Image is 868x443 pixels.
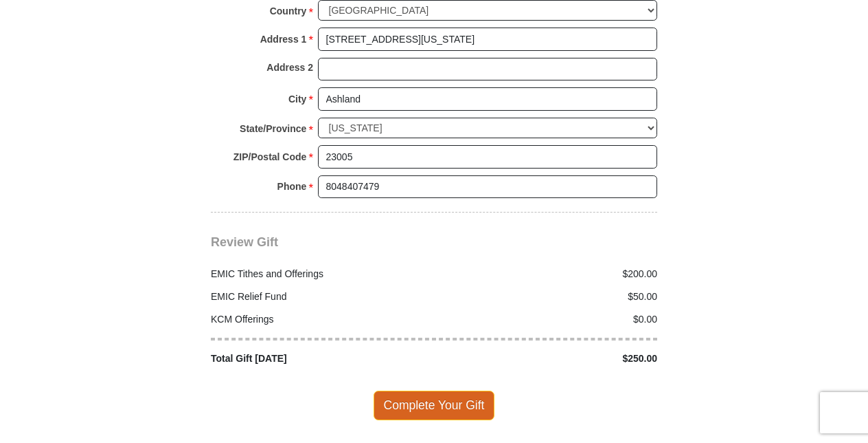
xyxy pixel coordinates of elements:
div: $250.00 [434,352,665,366]
span: Review Gift [211,235,278,249]
div: EMIC Tithes and Offerings [204,267,435,281]
div: KCM Offerings [204,312,435,327]
div: Total Gift [DATE] [204,352,435,366]
span: Complete Your Gift [374,391,495,420]
div: $200.00 [434,267,665,281]
strong: ZIP/Postal Code [233,147,307,166]
div: $0.00 [434,312,665,327]
strong: Phone [277,177,307,196]
strong: State/Province [240,119,306,138]
strong: Address 1 [260,30,307,49]
strong: Country [270,1,307,21]
div: $50.00 [434,290,665,304]
strong: Address 2 [266,58,313,77]
strong: City [288,89,306,109]
div: EMIC Relief Fund [204,290,435,304]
